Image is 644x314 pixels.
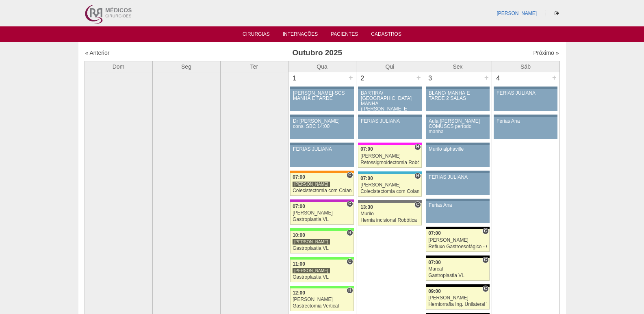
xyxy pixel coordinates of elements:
[360,146,373,152] span: 07:00
[290,143,353,145] div: Key: Aviso
[428,230,441,236] span: 07:00
[428,266,487,272] div: Marcal
[482,286,488,292] span: Consultório
[426,229,489,252] a: C 07:00 [PERSON_NAME] Refluxo Gastroesofágico - Cirurgia VL
[360,204,373,210] span: 13:30
[360,211,419,217] div: Murilo
[492,61,559,72] th: Sáb
[290,145,353,167] a: FERIAS JULIANA
[293,303,351,309] div: Gastrectomia Vertical
[429,91,487,101] div: BLANC/ MANHÃ E TARDE 2 SALAS
[293,204,305,209] span: 07:00
[358,89,421,111] a: BARTIRA/ [GEOGRAPHIC_DATA] MANHÃ ([PERSON_NAME] E ANA)/ SANTA JOANA -TARDE
[293,91,351,101] div: [PERSON_NAME]-SCS MANHÃ E TARDE
[290,231,353,253] a: H 10:00 [PERSON_NAME] Gastroplastia VL
[347,230,353,236] span: Hospital
[360,154,419,159] div: [PERSON_NAME]
[293,210,351,216] div: [PERSON_NAME]
[414,201,421,208] span: Consultório
[426,201,489,223] a: Ferias Ana
[199,47,436,59] h3: Outubro 2025
[358,200,421,203] div: Key: Santa Catarina
[428,238,487,243] div: [PERSON_NAME]
[494,89,557,111] a: FERIAS JULIANA
[494,87,557,89] div: Key: Aviso
[497,91,555,96] div: FERIAS JULIANA
[293,268,330,274] div: [PERSON_NAME]
[293,232,305,238] span: 10:00
[360,175,373,181] span: 07:00
[293,246,351,251] div: Gastroplastia VL
[331,31,358,39] a: Pacientes
[358,174,421,197] a: H 07:00 [PERSON_NAME] Colecistectomia com Colangiografia VL
[426,256,489,258] div: Key: Blanc
[551,72,558,83] div: +
[290,199,353,202] div: Key: Maria Braido
[358,145,421,168] a: H 07:00 [PERSON_NAME] Retossigmoidectomia Robótica
[482,228,488,234] span: Consultório
[356,72,369,84] div: 2
[482,257,488,263] span: Consultório
[426,173,489,195] a: FERIAS JULIANA
[293,275,351,280] div: Gastroplastia VL
[347,172,353,178] span: Consultório
[356,61,424,72] th: Qui
[533,50,559,56] a: Próximo »
[424,61,492,72] th: Sex
[426,87,489,89] div: Key: Aviso
[360,182,419,188] div: [PERSON_NAME]
[426,284,489,287] div: Key: Blanc
[426,171,489,173] div: Key: Aviso
[347,201,353,207] span: Consultório
[85,50,110,56] a: « Anterior
[220,61,288,72] th: Ter
[347,258,353,265] span: Consultório
[358,143,421,145] div: Key: Pro Matre
[290,173,353,196] a: C 07:00 [PERSON_NAME] Colecistectomia com Colangiografia VL
[428,295,487,301] div: [PERSON_NAME]
[424,72,437,84] div: 3
[497,119,555,124] div: Ferias Ana
[347,72,354,83] div: +
[426,199,489,201] div: Key: Aviso
[428,302,487,307] div: Herniorrafia Ing. Unilateral VL
[428,288,441,294] span: 09:00
[426,143,489,145] div: Key: Aviso
[293,261,305,267] span: 11:00
[288,61,356,72] th: Qua
[290,288,353,311] a: H 12:00 [PERSON_NAME] Gastrectomia Vertical
[290,257,353,260] div: Key: Brasil
[290,171,353,173] div: Key: São Luiz - SCS
[483,72,490,83] div: +
[371,31,401,39] a: Cadastros
[360,218,419,223] div: Hernia incisional Robótica
[243,31,270,39] a: Cirurgias
[293,119,351,129] div: Dr [PERSON_NAME] cons. SBC 14:00
[152,61,220,72] th: Seg
[429,147,487,152] div: Murilo alphaville
[414,173,421,179] span: Hospital
[426,89,489,111] a: BLANC/ MANHÃ E TARDE 2 SALAS
[293,217,351,222] div: Gastroplastia VL
[426,115,489,117] div: Key: Aviso
[290,260,353,282] a: C 11:00 [PERSON_NAME] Gastroplastia VL
[426,227,489,229] div: Key: Blanc
[358,203,421,225] a: C 13:30 Murilo Hernia incisional Robótica
[426,287,489,310] a: C 09:00 [PERSON_NAME] Herniorrafia Ing. Unilateral VL
[428,244,487,249] div: Refluxo Gastroesofágico - Cirurgia VL
[361,91,419,123] div: BARTIRA/ [GEOGRAPHIC_DATA] MANHÃ ([PERSON_NAME] E ANA)/ SANTA JOANA -TARDE
[288,72,301,84] div: 1
[290,202,353,225] a: C 07:00 [PERSON_NAME] Gastroplastia VL
[494,115,557,117] div: Key: Aviso
[429,203,487,208] div: Ferias Ana
[293,297,351,302] div: [PERSON_NAME]
[494,117,557,139] a: Ferias Ana
[414,144,421,150] span: Hospital
[415,72,422,83] div: +
[283,31,318,39] a: Internações
[358,117,421,139] a: FERIAS JULIANA
[358,87,421,89] div: Key: Aviso
[290,89,353,111] a: [PERSON_NAME]-SCS MANHÃ E TARDE
[290,228,353,231] div: Key: Brasil
[555,11,559,16] i: Sair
